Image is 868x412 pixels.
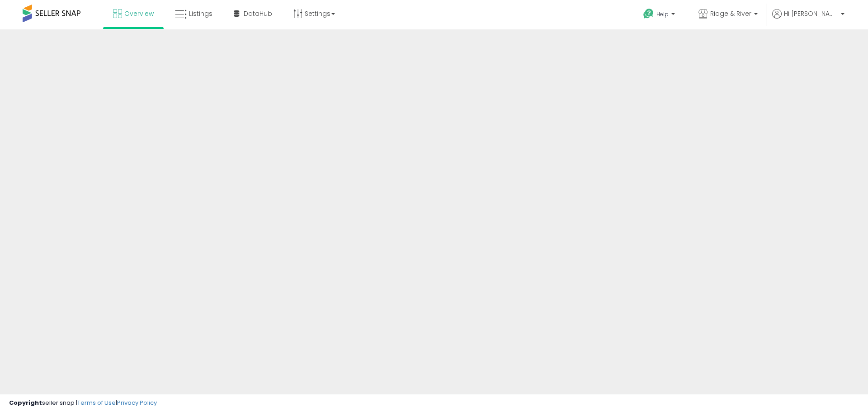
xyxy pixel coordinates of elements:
[643,8,654,19] i: Get Help
[784,9,838,18] span: Hi [PERSON_NAME]
[77,398,116,407] a: Terms of Use
[656,10,669,18] span: Help
[636,1,684,29] a: Help
[189,9,212,18] span: Listings
[244,9,272,18] span: DataHub
[117,398,157,407] a: Privacy Policy
[9,398,42,407] strong: Copyright
[9,399,157,407] div: seller snap | |
[710,9,751,18] span: Ridge & River
[124,9,154,18] span: Overview
[772,9,844,29] a: Hi [PERSON_NAME]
